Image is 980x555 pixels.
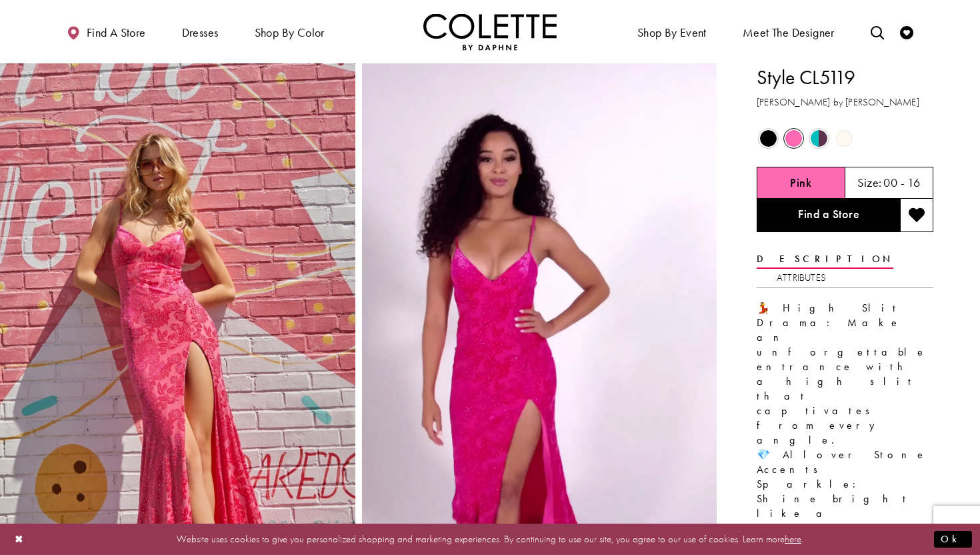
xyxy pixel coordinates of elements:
button: Close Dialog [8,528,31,551]
a: Description [757,249,893,269]
span: Shop by color [251,13,328,50]
h5: Chosen color [790,176,811,189]
a: here [785,532,801,546]
span: Shop By Event [634,13,710,50]
a: Find a store [63,13,149,50]
span: Dresses [179,13,222,50]
p: Website uses cookies to give you personalized shopping and marketing experiences. By continuing t... [96,530,884,548]
span: Shop By Event [637,26,707,39]
div: Product color controls state depends on size chosen [757,126,933,151]
a: Find a Store [757,199,900,232]
div: Pink [782,127,805,150]
span: Size: [857,175,881,190]
a: Check Wishlist [897,13,917,50]
h3: [PERSON_NAME] by [PERSON_NAME] [757,95,933,110]
button: Submit Dialog [934,531,972,548]
a: Attributes [777,268,826,288]
h5: 00 - 16 [883,176,920,189]
span: Find a store [87,26,146,39]
a: Toggle search [867,13,887,50]
div: Diamond White [833,127,856,150]
a: Visit Home Page [423,13,557,50]
h1: Style CL5119 [757,63,933,91]
img: Colette by Daphne [423,13,557,50]
span: Meet the designer [743,26,835,39]
div: Jade/Berry [807,127,831,150]
div: Black [757,127,780,150]
button: Add to wishlist [900,199,933,232]
span: Shop by color [255,26,325,39]
span: Dresses [182,26,219,39]
a: Meet the designer [739,13,838,50]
